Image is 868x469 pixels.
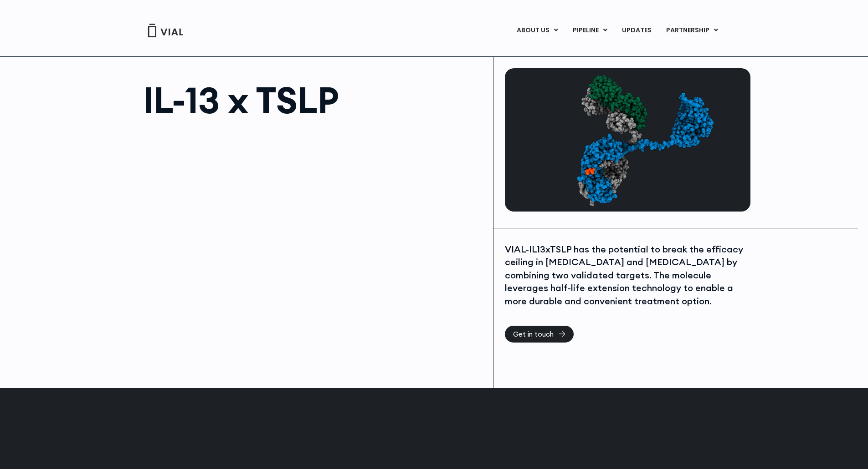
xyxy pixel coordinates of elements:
[513,331,554,338] span: Get in touch
[509,23,565,38] a: ABOUT USMenu Toggle
[505,243,748,308] div: VIAL-IL13xTSLP has the potential to break the efficacy ceiling in [MEDICAL_DATA] and [MEDICAL_DAT...
[565,23,614,38] a: PIPELINEMenu Toggle
[659,23,725,38] a: PARTNERSHIPMenu Toggle
[615,23,658,38] a: UPDATES
[505,326,574,343] a: Get in touch
[147,24,184,37] img: Vial Logo
[143,82,484,118] h1: IL-13 x TSLP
